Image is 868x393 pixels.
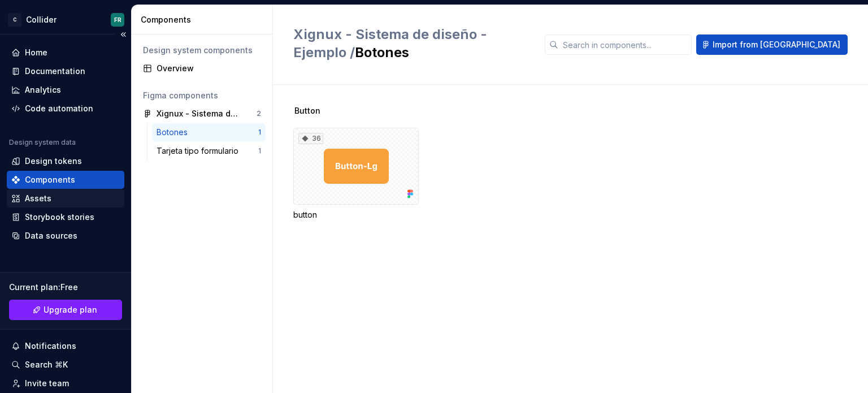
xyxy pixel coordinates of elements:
[7,62,124,80] a: Documentation
[293,128,419,221] div: 36button
[7,227,124,245] a: Data sources
[25,47,47,58] div: Home
[7,189,124,208] a: Assets
[7,44,124,62] a: Home
[258,146,261,156] div: 1
[7,152,124,170] a: Design tokens
[25,103,93,114] div: Code automation
[696,34,848,55] button: Import from [GEOGRAPHIC_DATA]
[157,63,261,74] div: Overview
[293,25,531,62] h2: Botones
[293,209,419,221] div: button
[7,171,124,189] a: Components
[25,230,77,241] div: Data sources
[258,128,261,137] div: 1
[25,340,76,352] div: Notifications
[298,133,323,144] div: 36
[114,15,121,24] div: FR
[141,14,268,25] div: Components
[152,142,266,160] a: Tarjeta tipo formulario1
[293,26,487,61] span: Xignux - Sistema de diseño - Ejemplo /
[294,105,320,116] span: Button
[152,123,266,141] a: Botones1
[7,100,124,118] a: Code automation
[25,84,61,96] div: Analytics
[25,378,69,389] div: Invite team
[25,193,51,204] div: Assets
[44,304,97,316] span: Upgrade plan
[138,105,266,123] a: Xignux - Sistema de diseño - Ejemplo2
[26,14,57,25] div: Collider
[713,39,840,50] span: Import from [GEOGRAPHIC_DATA]
[257,109,261,118] div: 2
[115,27,131,42] button: Collapse sidebar
[2,7,129,32] button: CColliderFR
[157,127,192,138] div: Botones
[157,108,241,119] div: Xignux - Sistema de diseño - Ejemplo
[25,211,94,223] div: Storybook stories
[157,145,243,157] div: Tarjeta tipo formulario
[9,138,76,147] div: Design system data
[7,374,124,392] a: Invite team
[143,45,261,56] div: Design system components
[7,356,124,374] button: Search ⌘K
[25,66,85,77] div: Documentation
[558,34,692,55] input: Search in components...
[9,282,122,293] div: Current plan : Free
[25,156,82,167] div: Design tokens
[9,300,122,320] a: Upgrade plan
[8,13,21,27] div: C
[143,90,261,101] div: Figma components
[7,337,124,355] button: Notifications
[7,208,124,226] a: Storybook stories
[25,359,68,370] div: Search ⌘K
[25,174,75,185] div: Components
[138,59,266,77] a: Overview
[7,81,124,99] a: Analytics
